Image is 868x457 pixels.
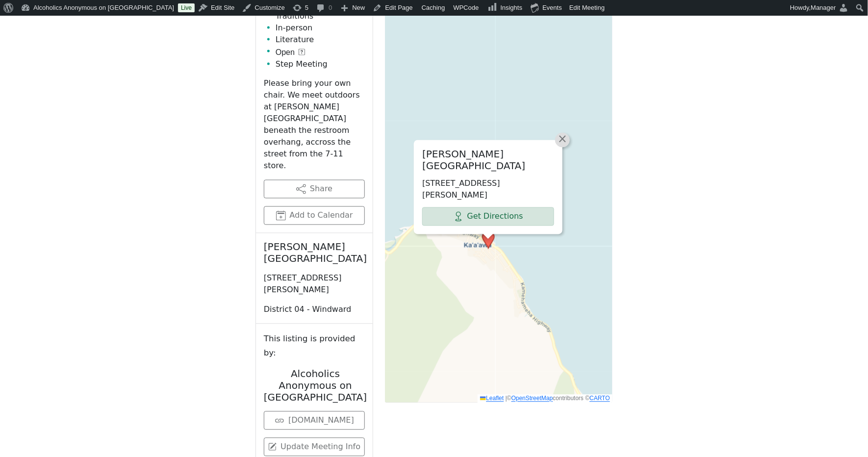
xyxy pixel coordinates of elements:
li: In-person [276,22,365,34]
a: Get Directions [422,207,554,226]
a: Leaflet [480,395,504,402]
a: [DOMAIN_NAME] [264,411,365,430]
a: CARTO [589,395,610,402]
a: Close popup [555,133,570,148]
button: Share [264,180,365,199]
a: Update Meeting Info [264,438,365,457]
li: Step Meeting [276,58,365,70]
p: Please bring your own chair. We meet outdoors at [PERSON_NAME][GEOGRAPHIC_DATA] beneath the restr... [264,78,365,172]
span: Manager [811,4,836,11]
li: Literature [276,34,365,46]
a: OpenStreetMap [511,395,553,402]
span: Open [276,47,295,58]
p: District 04 - Windward [264,304,365,316]
button: Open [276,47,305,58]
p: [STREET_ADDRESS][PERSON_NAME] [264,273,365,296]
a: Live [178,3,195,12]
small: This listing is provided by: [264,332,365,360]
h2: [PERSON_NAME][GEOGRAPHIC_DATA] [264,241,365,265]
button: Add to Calendar [264,206,365,225]
div: © contributors © [478,395,613,403]
h2: Alcoholics Anonymous on [GEOGRAPHIC_DATA] [264,368,367,404]
span: | [506,395,507,402]
span: Insights [501,4,523,11]
h2: [PERSON_NAME][GEOGRAPHIC_DATA] [422,149,554,172]
span: × [558,133,567,145]
p: [STREET_ADDRESS][PERSON_NAME] [422,178,554,202]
